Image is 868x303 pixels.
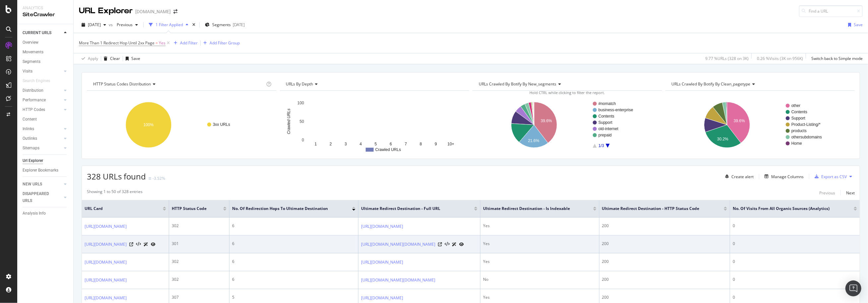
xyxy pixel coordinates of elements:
[483,241,596,247] div: Yes
[101,53,120,64] button: Clear
[602,277,727,282] div: 200
[172,294,226,300] div: 307
[845,20,863,30] button: Save
[733,119,745,123] text: 39.6%
[280,96,468,154] svg: A chart.
[23,106,45,113] div: HTTP Codes
[541,119,552,123] text: 39.6%
[136,242,141,247] button: View HTML Source
[733,241,857,247] div: 0
[232,241,355,247] div: 6
[375,147,401,152] text: Crawled URLs
[85,241,127,248] a: [URL][DOMAIN_NAME]
[846,189,855,197] button: Next
[854,22,863,27] div: Save
[172,223,226,229] div: 302
[670,79,849,89] h4: URLs Crawled By Botify By clean_pagetype
[452,241,457,248] a: AI Url Details
[483,223,596,229] div: Yes
[602,223,727,229] div: 200
[297,101,304,105] text: 100
[344,142,347,146] text: 3
[598,120,613,125] text: Support
[705,56,749,61] div: 9.77 % URLs ( 328 on 3K )
[88,22,101,27] span: 2025 Sep. 12th
[359,142,362,146] text: 4
[598,143,604,148] text: 1/3
[361,223,403,230] a: [URL][DOMAIN_NAME]
[483,259,596,265] div: Yes
[23,77,57,84] a: Search Engines
[131,56,140,61] div: Save
[135,8,171,15] div: [DOMAIN_NAME]
[172,206,213,212] span: HTTP Status Code
[201,39,240,47] button: Add Filter Group
[23,97,46,104] div: Performance
[87,189,143,197] div: Showing 1 to 50 of 328 entries
[361,295,403,301] a: [URL][DOMAIN_NAME]
[821,174,847,179] div: Export as CSV
[733,294,857,300] div: 0
[23,97,62,104] a: Performance
[598,114,614,119] text: Contents
[114,20,141,30] button: Previous
[123,53,140,64] button: Save
[302,138,304,142] text: 0
[330,142,332,146] text: 2
[791,110,807,114] text: Contents
[23,190,62,204] a: DISAPPEARED URLS
[375,142,377,146] text: 5
[791,122,821,127] text: Product-Listing/*
[23,135,62,142] a: Outlinks
[361,277,435,283] a: [URL][DOMAIN_NAME][DOMAIN_NAME]
[210,40,240,46] div: Add Filter Group
[233,22,245,27] div: [DATE]
[23,145,62,152] a: Sitemaps
[23,190,56,204] div: DISAPPEARED URLS
[129,242,133,246] a: Visit Online Page
[598,108,633,112] text: business-enterprise
[85,206,161,212] span: URL Card
[23,126,62,132] a: Inlinks
[23,181,42,188] div: NEW URLS
[598,126,619,131] text: old-internet
[286,109,291,134] text: Crawled URLs
[23,116,69,123] a: Content
[172,241,226,247] div: 301
[171,39,198,47] button: Add Filter
[479,81,556,87] span: URLs Crawled By Botify By new_segments
[299,119,304,124] text: 50
[23,49,43,56] div: Movements
[285,79,464,89] h4: URLs by Depth
[314,142,317,146] text: 1
[791,103,800,108] text: other
[445,242,450,247] button: View HTML Source
[79,20,109,30] button: [DATE]
[23,29,62,36] a: CURRENT URLS
[602,259,727,265] div: 200
[472,96,661,154] svg: A chart.
[87,171,146,182] span: 328 URLs found
[809,53,863,64] button: Switch back to Simple mode
[23,145,39,152] div: Sitemaps
[159,38,165,48] span: Yes
[757,56,803,61] div: 0.26 % Visits ( 3K on 956K )
[172,259,226,265] div: 302
[845,280,861,296] div: Open Intercom Messenger
[23,157,69,164] a: Url Explorer
[731,174,754,179] div: Create alert
[23,87,62,94] a: Distribution
[151,241,155,248] a: URL Inspection
[23,135,37,142] div: Outlinks
[79,5,133,17] div: URL Explorer
[180,40,198,46] div: Add Filter
[665,96,854,154] svg: A chart.
[791,141,802,146] text: Home
[361,259,403,266] a: [URL][DOMAIN_NAME]
[23,58,40,65] div: Segments
[438,242,442,246] a: Visit Online Page
[232,223,355,229] div: 6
